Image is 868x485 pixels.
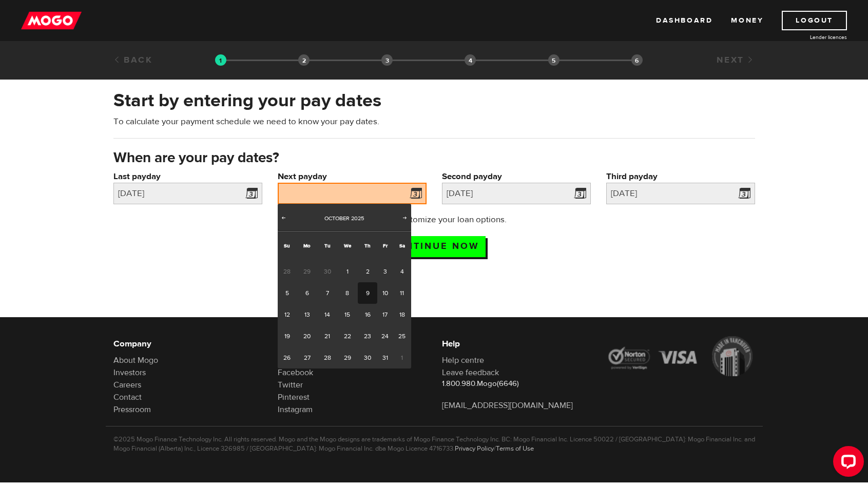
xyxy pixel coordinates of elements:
[442,338,591,350] h6: Help
[606,336,755,376] img: legal-icons-92a2ffecb4d32d839781d1b4e4802d7b.png
[377,304,393,325] a: 17
[400,214,410,224] a: Next
[393,261,411,282] a: 4
[358,325,377,347] a: 23
[377,347,393,368] a: 31
[324,215,350,222] span: October
[337,347,358,368] a: 29
[825,442,868,485] iframe: LiveChat chat widget
[782,11,847,30] a: Logout
[344,242,351,249] span: Wednesday
[113,367,146,378] a: Investors
[278,261,297,282] span: 28
[377,282,393,304] a: 10
[337,282,358,304] a: 8
[717,54,755,66] a: Next
[113,355,158,365] a: About Mogo
[113,380,141,390] a: Careers
[113,170,262,183] label: Last payday
[113,404,151,415] a: Pressroom
[113,90,755,111] h2: Start by entering your pay dates
[393,325,411,347] a: 25
[113,115,755,128] p: To calculate your payment schedule we need to know your pay dates.
[358,282,377,304] a: 9
[442,355,484,365] a: Help centre
[278,380,303,390] a: Twitter
[393,282,411,304] a: 11
[113,150,755,166] h3: When are your pay dates?
[284,242,290,249] span: Sunday
[324,242,331,249] span: Tuesday
[351,215,364,222] span: 2025
[656,11,712,30] a: Dashboard
[297,304,318,325] a: 13
[318,325,337,347] a: 21
[442,170,591,183] label: Second payday
[770,33,847,41] a: Lender licences
[297,347,318,368] a: 27
[393,304,411,325] a: 18
[337,261,358,282] a: 1
[297,282,318,304] a: 6
[358,347,377,368] a: 30
[318,304,337,325] a: 14
[113,54,153,66] a: Back
[383,236,486,257] input: Continue now
[358,261,377,282] a: 2
[606,170,755,183] label: Third payday
[278,282,297,304] a: 5
[337,304,358,325] a: 15
[21,11,82,30] img: mogo_logo-11ee424be714fa7cbb0f0f49df9e16ec.png
[377,261,393,282] a: 3
[496,444,534,453] a: Terms of Use
[442,367,499,378] a: Leave feedback
[337,325,358,347] a: 22
[318,347,337,368] a: 28
[393,347,411,368] span: 1
[279,214,289,224] a: Prev
[731,11,763,30] a: Money
[332,214,536,226] p: Next up: Customize your loan options.
[113,338,262,350] h6: Company
[358,304,377,325] a: 16
[318,261,337,282] span: 30
[364,242,371,249] span: Thursday
[399,242,405,249] span: Saturday
[303,242,311,249] span: Monday
[297,261,318,282] span: 29
[442,400,573,411] a: [EMAIL_ADDRESS][DOMAIN_NAME]
[278,404,313,415] a: Instagram
[279,214,287,222] span: Prev
[297,325,318,347] a: 20
[215,54,226,66] img: transparent-188c492fd9eaac0f573672f40bb141c2.gif
[442,379,591,389] p: 1.800.980.Mogo(6646)
[113,392,142,402] a: Contact
[318,282,337,304] a: 7
[455,444,494,453] a: Privacy Policy
[278,325,297,347] a: 19
[278,170,427,183] label: Next payday
[278,392,310,402] a: Pinterest
[278,347,297,368] a: 26
[383,242,388,249] span: Friday
[278,304,297,325] a: 12
[377,325,393,347] a: 24
[278,367,313,378] a: Facebook
[113,435,755,453] p: ©2025 Mogo Finance Technology Inc. All rights reserved. Mogo and the Mogo designs are trademarks ...
[401,214,409,222] span: Next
